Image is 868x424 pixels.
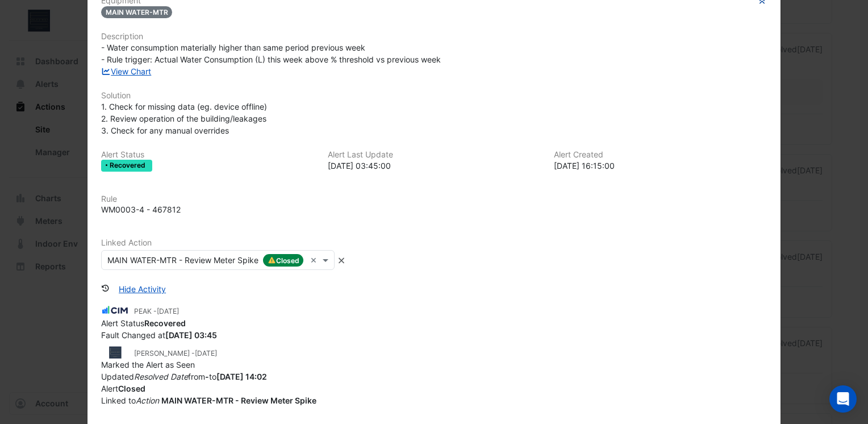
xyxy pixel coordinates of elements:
h6: Solution [101,91,767,101]
div: WM0003-4 - 467812 [101,203,181,215]
h6: Linked Action [101,238,767,248]
span: Marked the Alert as Seen [101,360,195,369]
span: Clear [310,254,320,266]
small: [PERSON_NAME] - [134,348,217,359]
span: Updated from to [101,372,267,381]
h6: Rule [101,194,767,204]
img: CIM [101,411,130,424]
span: Recovered [110,162,148,169]
em: Action [136,396,159,405]
span: Linked to [101,396,316,405]
span: Fault Changed at [101,330,217,340]
span: MAIN WATER-MTR [101,6,173,18]
div: [DATE] 03:45:00 [328,160,541,172]
small: PEAK - [134,306,179,317]
strong: MAIN WATER-MTR - Review Meter Spike [161,396,316,405]
span: 1. Check for missing data (eg. device offline) 2. Review operation of the building/leakages 3. Ch... [101,102,267,135]
img: CIM [101,304,130,317]
img: Eagle Street Partners [101,346,130,359]
a: View Chart [101,66,152,76]
div: [DATE] 16:15:00 [554,160,767,172]
strong: Recovered [144,318,186,328]
span: Alert Status [101,318,186,328]
span: - Water consumption materially higher than same period previous week - Rule trigger: Actual Water... [101,43,441,64]
strong: 2025-08-02 03:45:00 [165,330,217,340]
strong: Closed [118,384,145,393]
h6: Alert Status [101,150,314,160]
div: Open Intercom Messenger [829,385,857,413]
h6: Description [101,32,767,41]
h6: Alert Created [554,150,767,160]
span: 2025-08-02 04:41:50 [157,307,179,315]
strong: 2025-07-28 14:02:21 [216,372,267,381]
button: Hide Activity [111,279,173,299]
strong: - [205,372,209,381]
em: Resolved Date [134,372,188,381]
span: 2025-07-28 14:02:22 [195,349,217,358]
h6: Alert Last Update [328,150,541,160]
span: Alert [101,384,145,393]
